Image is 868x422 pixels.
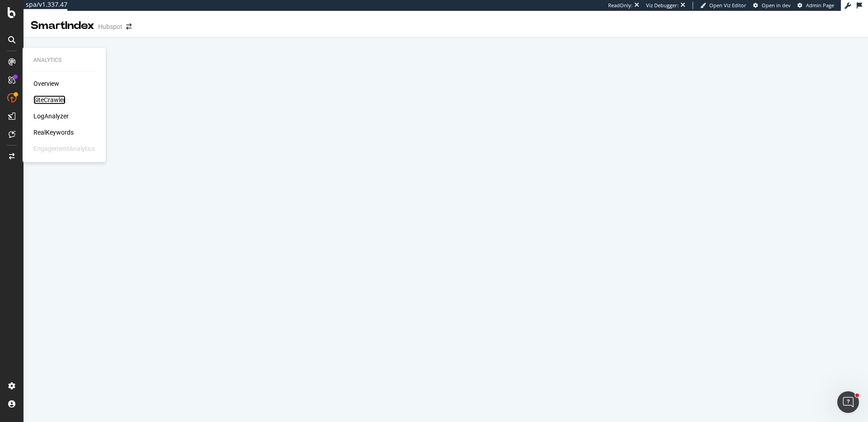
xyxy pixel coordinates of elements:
[31,18,94,33] div: SmartIndex
[646,2,679,9] div: Viz Debugger:
[33,79,59,88] a: Overview
[98,22,123,31] div: Hubspot
[608,2,632,9] div: ReadOnly:
[806,2,834,9] span: Admin Page
[700,2,746,9] a: Open Viz Editor
[24,38,868,422] iframe: To enrich screen reader interactions, please activate Accessibility in Grammarly extension settings
[33,144,95,153] div: EngagementAnalytics
[33,56,95,64] div: Analytics
[797,2,834,9] a: Admin Page
[126,23,132,30] div: arrow-right-arrow-left
[709,2,746,9] span: Open Viz Editor
[837,391,859,413] iframe: Intercom live chat
[33,128,74,137] a: RealKeywords
[33,112,69,121] a: LogAnalyzer
[753,2,791,9] a: Open in dev
[33,95,66,104] a: SiteCrawler
[762,2,791,9] span: Open in dev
